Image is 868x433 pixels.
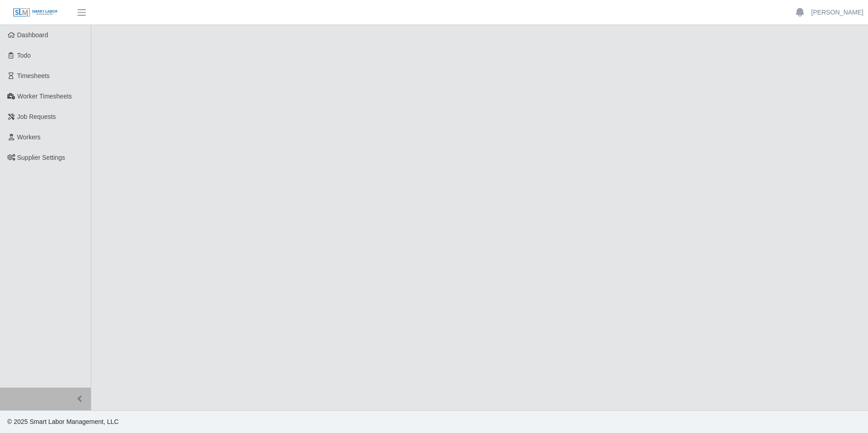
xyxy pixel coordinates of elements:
[17,72,50,79] span: Timesheets
[17,93,72,100] span: Worker Timesheets
[17,52,31,59] span: Todo
[13,8,58,18] img: SLM Logo
[17,31,49,39] span: Dashboard
[17,154,65,161] span: Supplier Settings
[7,418,118,425] span: © 2025 Smart Labor Management, LLC
[17,133,41,141] span: Workers
[17,113,56,120] span: Job Requests
[811,8,863,17] a: [PERSON_NAME]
